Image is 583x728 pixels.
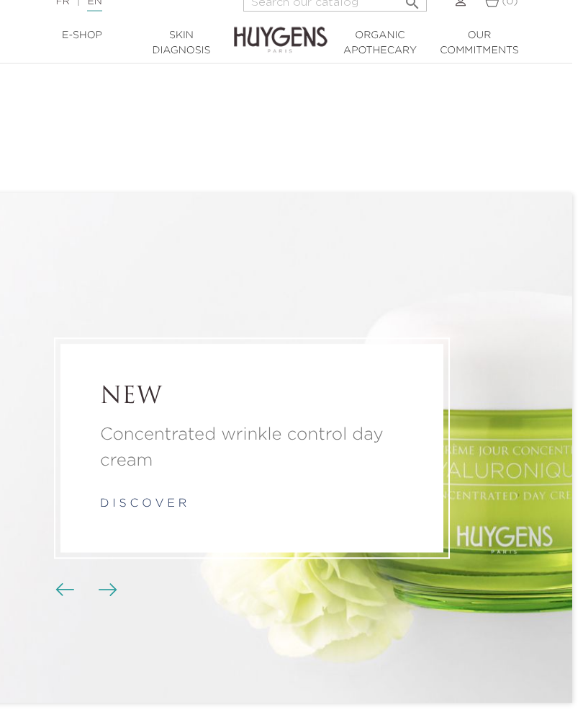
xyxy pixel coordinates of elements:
a: Our commitments [430,28,529,58]
a: Organic Apothecary [330,28,430,58]
a: Skin Diagnosis [132,28,231,58]
p: Concentrated wrinkle control day cream [100,422,404,474]
h2: NEW [100,383,404,411]
a: E-Shop [32,28,132,43]
a: d i s c o v e r [100,498,186,510]
div: Carousel buttons [61,580,108,601]
img: Huygens [234,4,327,55]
